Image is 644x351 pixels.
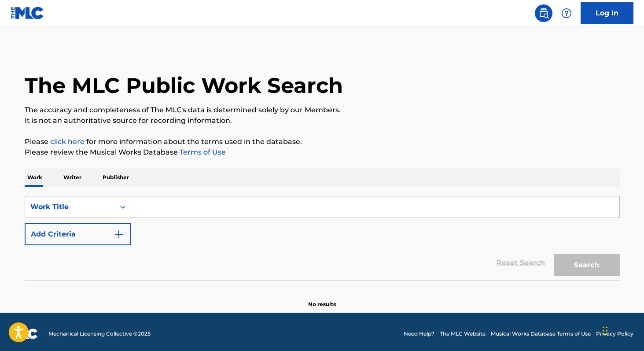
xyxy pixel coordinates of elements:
p: Please review the Musical Works Database [25,147,620,158]
div: Work Title [30,202,110,212]
div: Arrastar [603,318,608,344]
a: Log In [581,2,633,24]
span: Mechanical Licensing Collective © 2025 [48,330,151,338]
p: No results [308,290,336,308]
a: Public Search [535,4,552,22]
iframe: Chat Widget [600,309,644,351]
p: It is not an authoritative source for recording information. [25,115,620,126]
p: Please for more information about the terms used in the database. [25,137,620,147]
h1: The MLC Public Work Search [25,72,343,99]
img: search [538,8,549,18]
a: Terms of Use [178,148,226,156]
p: The accuracy and completeness of The MLC's data is determined solely by our Members. [25,105,620,115]
p: Publisher [100,168,132,187]
a: The MLC Website [440,330,486,338]
form: Search Form [25,196,620,281]
img: 9d2ae6d4665cec9f34b9.svg [114,229,124,240]
div: Widget de chat [600,309,644,351]
a: Musical Works Database Terms of Use [491,330,591,338]
a: Privacy Policy [596,330,633,338]
button: Add Criteria [25,223,131,245]
div: Help [558,4,575,22]
a: Need Help? [404,330,434,338]
img: help [561,8,572,18]
img: MLC Logo [11,7,44,19]
p: Writer [61,168,84,187]
a: click here [50,137,85,146]
p: Work [25,168,45,187]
